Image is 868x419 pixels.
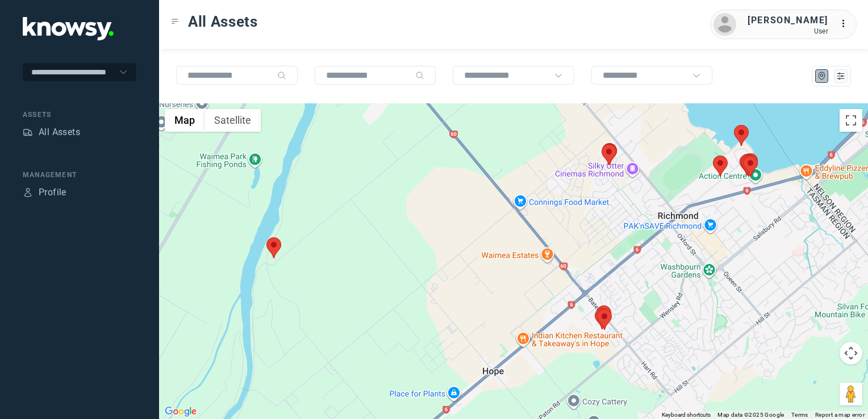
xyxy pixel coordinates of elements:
div: [PERSON_NAME] [748,14,828,27]
div: List [836,71,846,81]
img: Application Logo [23,17,114,40]
img: avatar.png [713,13,736,36]
div: Map [817,71,827,81]
a: Open this area in Google Maps (opens a new window) [162,404,199,419]
span: All Assets [188,11,258,32]
button: Keyboard shortcuts [662,411,711,419]
div: Search [277,71,286,80]
div: : [840,17,853,31]
a: Report a map error [815,412,865,418]
a: ProfileProfile [23,186,66,199]
div: Profile [23,187,33,198]
div: Profile [39,186,66,199]
div: User [748,27,828,35]
div: Toggle Menu [171,18,179,26]
a: AssetsAll Assets [23,125,80,139]
button: Show street map [165,109,205,132]
a: Terms (opens in new tab) [791,412,808,418]
div: All Assets [39,125,80,139]
img: Google [162,404,199,419]
button: Map camera controls [840,342,862,364]
div: Assets [23,127,33,137]
div: Management [23,170,136,180]
button: Toggle fullscreen view [840,109,862,132]
tspan: ... [840,19,852,28]
button: Show satellite imagery [205,109,261,132]
button: Drag Pegman onto the map to open Street View [840,383,862,405]
div: : [840,17,853,32]
span: Map data ©2025 Google [717,412,784,418]
div: Assets [23,110,136,120]
div: Search [415,71,424,80]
